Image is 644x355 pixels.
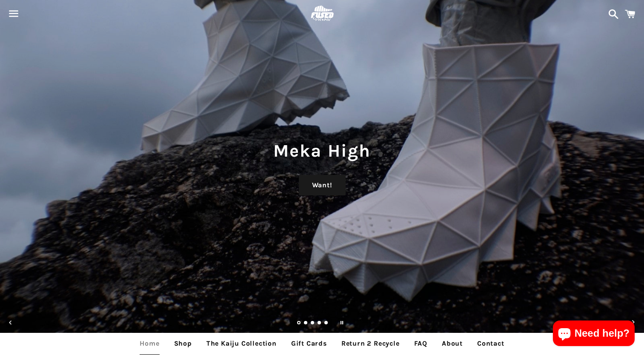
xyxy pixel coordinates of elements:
[9,138,635,163] h1: Meka High
[335,333,406,354] a: Return 2 Recycle
[304,321,308,326] a: Load slide 2
[324,321,329,326] a: Load slide 5
[408,333,434,354] a: FAQ
[168,333,198,354] a: Shop
[1,313,20,332] button: Previous slide
[471,333,511,354] a: Contact
[332,313,351,332] button: Pause slideshow
[297,321,301,326] a: Slide 1, current
[435,333,469,354] a: About
[550,321,637,348] inbox-online-store-chat: Shopify online store chat
[624,313,643,332] button: Next slide
[200,333,283,354] a: The Kaiju Collection
[299,175,346,195] a: Want!
[133,333,166,354] a: Home
[311,321,315,326] a: Load slide 3
[285,333,333,354] a: Gift Cards
[318,321,322,326] a: Load slide 4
